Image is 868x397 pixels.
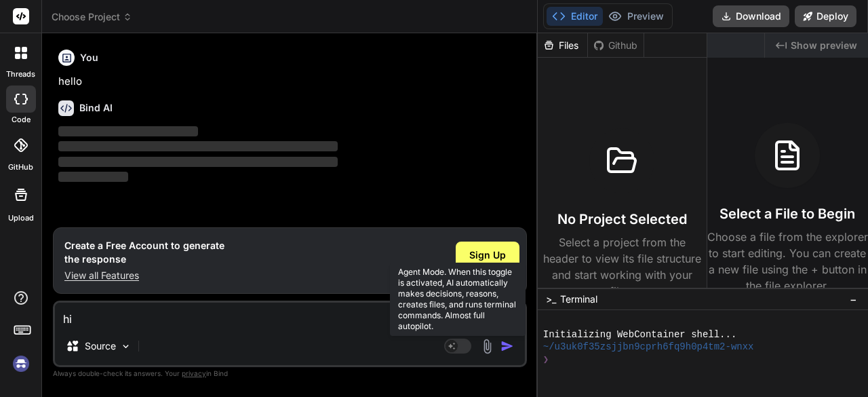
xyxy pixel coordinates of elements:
[543,341,754,354] span: ~/u3uk0f35zsjjbn9cprh6fq9h0p4tm2-wnxx
[52,10,132,24] span: Choose Project
[557,210,687,229] h3: No Project Selected
[603,7,669,26] button: Preview
[53,367,527,380] p: Always double-check its answers. Your in Bind
[791,39,857,52] span: Show preview
[469,248,506,262] span: Sign Up
[441,338,474,354] button: Agent Mode. When this toggle is activated, AI automatically makes decisions, reasons, creates fil...
[543,354,550,366] span: ❯
[58,141,338,151] span: ‌
[479,339,495,354] img: attachment
[8,162,33,173] label: GitHub
[9,352,33,375] img: signin
[543,234,701,299] p: Select a project from the header to view its file structure and start working with your files.
[58,172,128,182] span: ‌
[64,269,224,282] p: View all Features
[713,5,789,27] button: Download
[120,341,132,352] img: Pick Models
[58,74,524,90] p: hello
[847,288,860,310] button: −
[6,69,35,80] label: threads
[8,212,34,224] label: Upload
[85,339,116,353] p: Source
[64,239,224,266] h1: Create a Free Account to generate the response
[850,292,857,306] span: −
[707,229,868,294] p: Choose a file from the explorer to start editing. You can create a new file using the + button in...
[12,114,31,126] label: code
[560,292,597,306] span: Terminal
[80,51,98,64] h6: You
[538,39,587,52] div: Files
[500,339,514,353] img: icon
[543,328,737,341] span: Initializing WebContainer shell...
[588,39,644,52] div: Github
[55,303,525,327] textarea: hi
[79,101,113,115] h6: Bind AI
[546,292,556,306] span: >_
[182,369,206,377] span: privacy
[58,157,338,167] span: ‌
[58,126,198,136] span: ‌
[719,204,855,223] h3: Select a File to Begin
[547,7,603,26] button: Editor
[795,5,856,27] button: Deploy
